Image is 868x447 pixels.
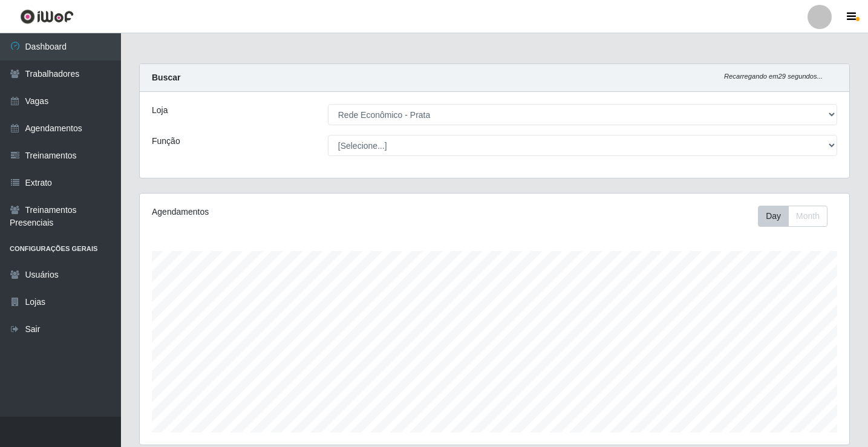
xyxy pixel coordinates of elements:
[152,73,180,82] strong: Buscar
[724,73,823,80] i: Recarregando em 29 segundos...
[758,206,837,227] div: Toolbar with button groups
[788,206,827,227] button: Month
[152,104,168,117] label: Loja
[152,206,427,218] div: Agendamentos
[758,206,789,227] button: Day
[152,135,180,148] label: Função
[758,206,827,227] div: First group
[20,9,74,24] img: CoreUI Logo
